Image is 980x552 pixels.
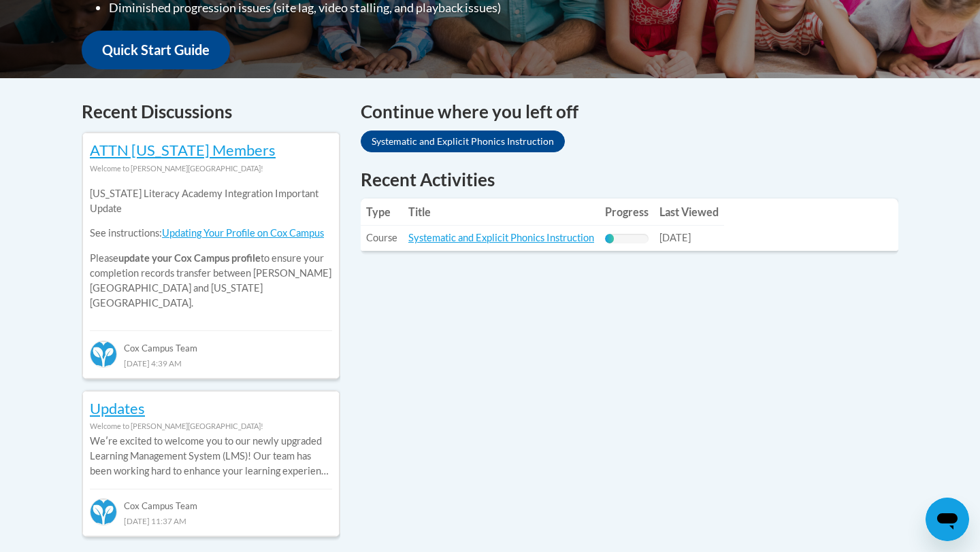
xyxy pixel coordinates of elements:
span: [DATE] [659,232,691,243]
p: See instructions: [90,226,332,241]
th: Last Viewed [654,199,724,226]
div: Welcome to [PERSON_NAME][GEOGRAPHIC_DATA]! [90,419,332,434]
p: [US_STATE] Literacy Academy Integration Important Update [90,186,332,216]
th: Progress [600,199,654,226]
h4: Continue where you left off [361,99,898,125]
div: [DATE] 4:39 AM [90,356,332,370]
b: update your Cox Campus profile [118,252,261,264]
th: Title [403,199,600,226]
a: Updates [90,399,145,417]
th: Type [361,199,403,226]
a: Updating Your Profile on Cox Campus [162,227,324,239]
a: Systematic and Explicit Phonics Instruction [361,131,565,152]
div: Please to ensure your completion records transfer between [PERSON_NAME][GEOGRAPHIC_DATA] and [US_... [90,176,332,321]
div: Welcome to [PERSON_NAME][GEOGRAPHIC_DATA]! [90,161,332,176]
img: Cox Campus Team [90,498,117,525]
div: Progress, % [605,234,614,243]
span: Course [366,232,397,243]
p: Weʹre excited to welcome you to our newly upgraded Learning Management System (LMS)! Our team has... [90,434,332,479]
div: Cox Campus Team [90,489,332,513]
div: Cox Campus Team [90,330,332,355]
a: Quick Start Guide [82,31,230,69]
div: [DATE] 11:37 AM [90,513,332,528]
a: ATTN [US_STATE] Members [90,141,276,159]
h1: Recent Activities [361,167,898,192]
iframe: Button to launch messaging window [926,498,969,541]
img: Cox Campus Team [90,341,117,368]
a: Systematic and Explicit Phonics Instruction [408,232,594,243]
h4: Recent Discussions [82,99,340,125]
